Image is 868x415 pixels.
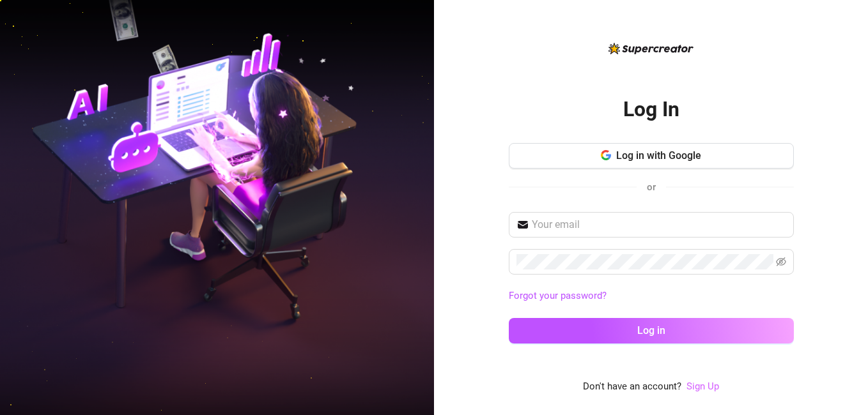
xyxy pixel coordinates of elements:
img: logo-BBDzfeDw.svg [608,43,694,54]
span: eye-invisible [776,257,786,267]
span: or [647,181,656,193]
a: Forgot your password? [509,290,607,301]
span: Log in [637,324,665,336]
span: Log in with Google [616,149,701,162]
input: Your email [532,217,786,232]
span: Don't have an account? [583,379,681,395]
button: Log in with Google [509,143,794,169]
a: Sign Up [686,381,719,392]
a: Sign Up [686,379,719,395]
a: Forgot your password? [509,289,794,304]
button: Log in [509,318,794,343]
h2: Log In [623,96,679,123]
